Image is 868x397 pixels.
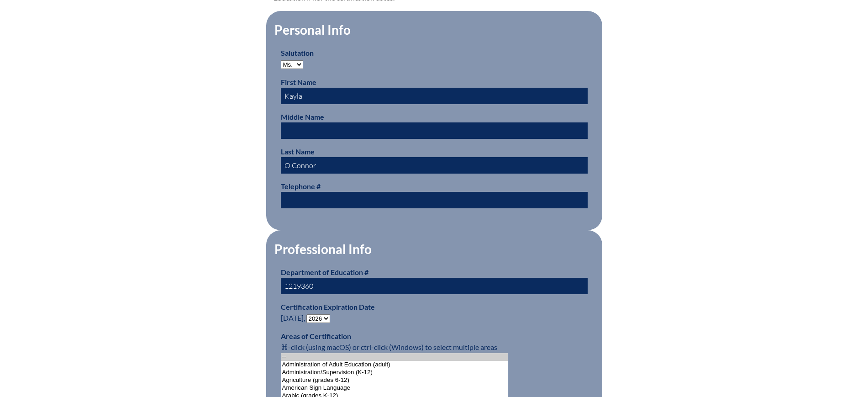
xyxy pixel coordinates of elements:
[274,241,373,257] legend: Professional Info
[281,112,324,121] label: Middle Name
[281,78,316,86] label: First Name
[281,147,315,156] label: Last Name
[281,376,508,384] option: Agriculture (grades 6-12)
[281,353,508,361] option: --
[281,182,321,191] label: Telephone #
[281,332,351,340] label: Areas of Certification
[281,369,508,376] option: Administration/Supervision (K-12)
[274,22,352,37] legend: Personal Info
[281,60,303,69] select: persons_salutation
[281,302,375,311] label: Certification Expiration Date
[281,48,314,57] label: Salutation
[281,384,508,392] option: American Sign Language
[281,268,368,276] label: Department of Education #
[281,313,305,322] span: [DATE],
[281,361,508,369] option: Administration of Adult Education (adult)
